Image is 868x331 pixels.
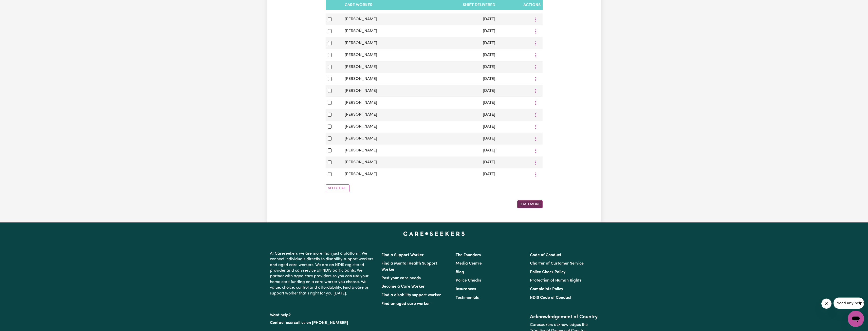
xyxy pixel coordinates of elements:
[456,296,479,300] a: Testimonials
[381,276,421,280] a: Post your care needs
[345,29,377,33] span: [PERSON_NAME]
[531,27,541,35] button: More options
[381,253,424,257] a: Find a Support Worker
[381,302,430,306] a: Find an aged care worker
[420,97,497,109] td: [DATE]
[531,87,541,95] button: More options
[270,310,375,318] p: Want help?
[403,232,465,236] a: Careseekers home page
[848,311,864,327] iframe: Button to launch messaging window
[420,145,497,156] td: [DATE]
[420,25,497,37] td: [DATE]
[345,3,373,7] span: Care Worker
[531,75,541,83] button: More options
[530,270,565,274] a: Police Check Policy
[345,41,377,45] span: [PERSON_NAME]
[420,49,497,61] td: [DATE]
[531,147,541,154] button: More options
[531,51,541,59] button: More options
[834,298,864,309] iframe: Message from company
[420,121,497,133] td: [DATE]
[345,148,377,152] span: [PERSON_NAME]
[420,109,497,121] td: [DATE]
[420,133,497,145] td: [DATE]
[531,63,541,71] button: More options
[345,89,377,93] span: [PERSON_NAME]
[294,321,348,325] a: call us on [PHONE_NUMBER]
[456,270,464,274] a: Blog
[345,77,377,81] span: [PERSON_NAME]
[345,125,377,129] span: [PERSON_NAME]
[345,160,377,164] span: [PERSON_NAME]
[530,262,584,266] a: Charter of Customer Service
[420,85,497,97] td: [DATE]
[270,321,290,325] a: Contact us
[381,285,425,289] a: Become a Care Worker
[345,113,377,117] span: [PERSON_NAME]
[345,172,377,176] span: [PERSON_NAME]
[531,15,541,23] button: More options
[381,262,437,272] a: Find a Mental Health Support Worker
[531,123,541,131] button: More options
[530,253,561,257] a: Code of Conduct
[531,111,541,119] button: More options
[345,136,377,141] span: [PERSON_NAME]
[531,170,541,178] button: More options
[531,39,541,47] button: More options
[456,287,476,291] a: Insurances
[531,99,541,107] button: More options
[530,314,598,320] h2: Acknowledgement of Country
[530,287,563,291] a: Complaints Policy
[420,61,497,73] td: [DATE]
[420,156,497,168] td: [DATE]
[420,37,497,49] td: [DATE]
[3,4,31,8] span: Need any help?
[420,168,497,180] td: [DATE]
[270,249,375,298] p: At Careseekers we are more than just a platform. We connect individuals directly to disability su...
[345,101,377,105] span: [PERSON_NAME]
[821,299,832,309] iframe: Close message
[530,278,581,283] a: Protection of Human Rights
[326,184,349,192] button: Select All
[270,318,375,328] p: or
[530,296,571,300] a: NDIS Code of Conduct
[517,200,543,208] button: Load More
[420,13,497,25] td: [DATE]
[345,17,377,21] span: [PERSON_NAME]
[531,135,541,143] button: More options
[456,253,481,257] a: The Founders
[456,262,482,266] a: Media Centre
[345,65,377,69] span: [PERSON_NAME]
[531,159,541,166] button: More options
[456,278,481,283] a: Police Checks
[381,293,441,297] a: Find a disability support worker
[420,73,497,85] td: [DATE]
[345,53,377,57] span: [PERSON_NAME]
